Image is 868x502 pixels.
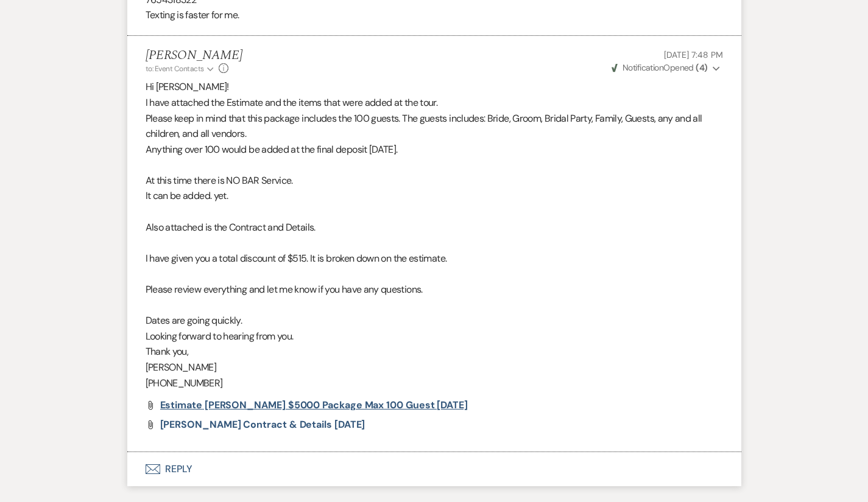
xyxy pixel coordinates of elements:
strong: ( 4 ) [696,62,707,73]
p: Looking forward to hearing from you. [146,329,723,344]
button: Reply [127,452,741,486]
p: I have attached the Estimate and the items that were added at the tour. [146,95,723,111]
span: Opened [612,62,708,73]
span: Estimate [PERSON_NAME] $5000 package Max 100 guest [DATE] [160,399,468,411]
h5: [PERSON_NAME] [146,48,242,63]
span: to: Event Contacts [146,64,204,74]
p: At this time there is NO BAR Service. [146,173,723,189]
p: Please keep in mind that this package includes the 100 guests. The guests includes: Bride, Groom,... [146,111,723,142]
p: I have given you a total discount of $515. It is broken down on the estimate. [146,251,723,267]
button: NotificationOpened (4) [610,61,723,74]
span: [PERSON_NAME] Contract & Details [DATE] [160,418,365,431]
p: It can be added. yet. [146,188,723,204]
p: [PHONE_NUMBER] [146,375,723,391]
p: Anything over 100 would be added at the final deposit [DATE]. [146,142,723,158]
a: [PERSON_NAME] Contract & Details [DATE] [160,420,365,430]
p: Hi [PERSON_NAME]! [146,79,723,95]
a: Estimate [PERSON_NAME] $5000 package Max 100 guest [DATE] [160,400,468,410]
span: Notification [623,62,663,73]
p: Also attached is the Contract and Details. [146,220,723,235]
p: Dates are going quickly. [146,313,723,329]
p: [PERSON_NAME] [146,360,723,375]
p: Thank you, [146,344,723,360]
p: Texting is faster for me. [146,7,723,23]
span: [DATE] 7:48 PM [664,49,722,60]
button: to: Event Contacts [146,63,216,74]
p: Please review everything and let me know if you have any questions. [146,282,723,298]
